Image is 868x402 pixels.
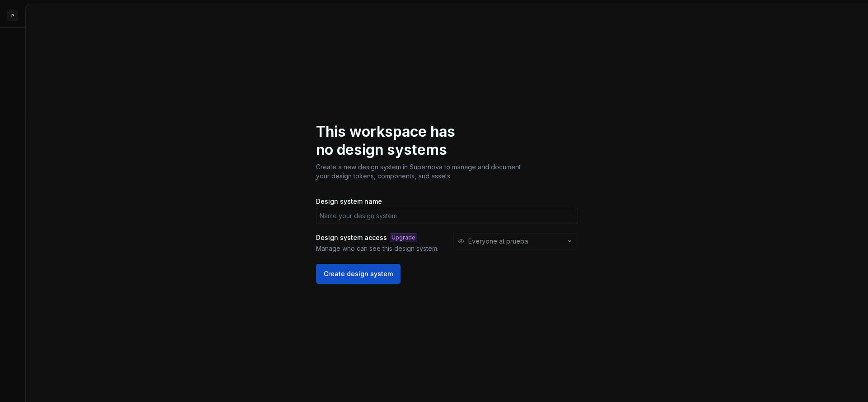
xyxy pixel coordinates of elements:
[390,233,417,242] div: Upgrade
[7,10,18,21] div: P
[316,233,387,242] label: Design system access
[316,163,526,181] p: Create a new design system in Supernova to manage and document your design tokens, components, an...
[316,208,578,224] input: Name your design system
[316,244,444,253] span: Manage who can see this design system.
[316,264,401,284] button: Create design system
[2,6,24,25] button: P
[316,123,473,159] h1: This workspace has no design systems
[324,269,393,278] span: Create design system
[316,197,382,206] label: Design system name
